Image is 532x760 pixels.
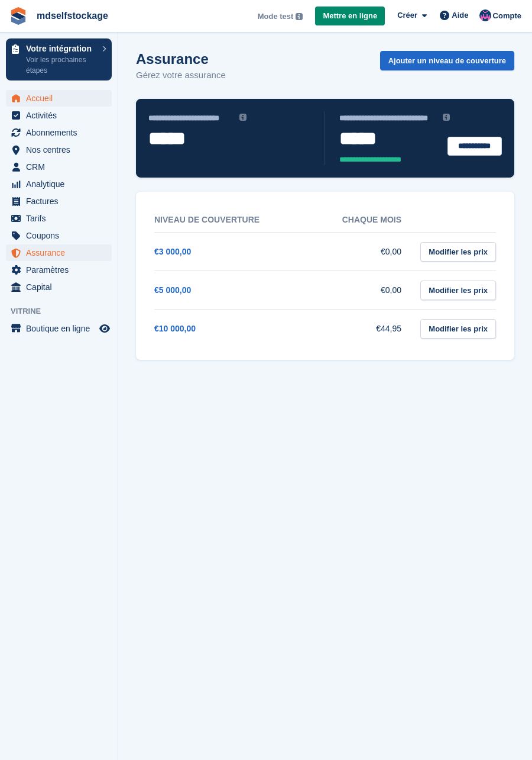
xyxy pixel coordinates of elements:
[443,114,450,121] img: icon-info-grey-7440780725fd019a000dd9b08b2336e03edf1995a4989e88bcd33f0948082b44.svg
[154,285,191,295] a: €5 000,00
[26,44,96,53] p: Votre intégration
[26,320,97,337] span: Boutique en ligne
[26,54,96,76] p: Voir les prochaines étapes
[6,279,112,295] a: menu
[6,141,112,158] a: menu
[26,90,97,107] span: Accueil
[26,210,97,227] span: Tarifs
[323,10,377,22] span: Mettre en ligne
[154,324,196,333] a: €10 000,00
[32,6,113,25] a: mdselfstockage
[154,247,191,256] a: €3 000,00
[493,10,521,22] span: Compte
[6,159,112,175] a: menu
[136,69,226,82] p: Gérez votre assurance
[380,51,514,70] a: Ajouter un niveau de couverture
[6,176,112,192] a: menu
[6,227,112,244] a: menu
[452,9,468,21] span: Aide
[290,233,425,271] td: €0,00
[26,244,97,261] span: Assurance
[26,124,97,141] span: Abonnements
[26,159,97,175] span: CRM
[26,141,97,158] span: Nos centres
[11,305,118,317] span: Vitrine
[26,227,97,244] span: Coupons
[9,7,27,25] img: stora-icon-8386f47178a22dfd0bd8f6a31ec36ba5ce8667c1dd55bd0f319d3a0aa187defe.svg
[6,262,112,278] a: menu
[397,9,417,21] span: Créer
[26,193,97,210] span: Factures
[6,124,112,141] a: menu
[290,271,425,310] td: €0,00
[290,310,425,348] td: €44,95
[154,208,290,233] th: Niveau de couverture
[6,107,112,124] a: menu
[296,13,303,20] img: icon-info-grey-7440780725fd019a000dd9b08b2336e03edf1995a4989e88bcd33f0948082b44.svg
[6,193,112,210] a: menu
[26,107,97,124] span: Activités
[290,208,425,233] th: Chaque mois
[420,281,496,300] a: Modifier les prix
[420,319,496,339] a: Modifier les prix
[315,7,385,26] a: Mettre en ligne
[6,90,112,107] a: menu
[98,321,112,336] a: Boutique d'aperçu
[258,11,294,22] span: Mode test
[136,51,226,67] h1: Assurance
[26,262,97,278] span: Paramètres
[239,114,246,121] img: icon-info-grey-7440780725fd019a000dd9b08b2336e03edf1995a4989e88bcd33f0948082b44.svg
[26,279,97,295] span: Capital
[26,176,97,192] span: Analytique
[479,9,491,21] img: Melvin Dabonneville
[6,244,112,261] a: menu
[6,210,112,227] a: menu
[6,320,112,337] a: menu
[6,38,112,80] a: Votre intégration Voir les prochaines étapes
[420,242,496,262] a: Modifier les prix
